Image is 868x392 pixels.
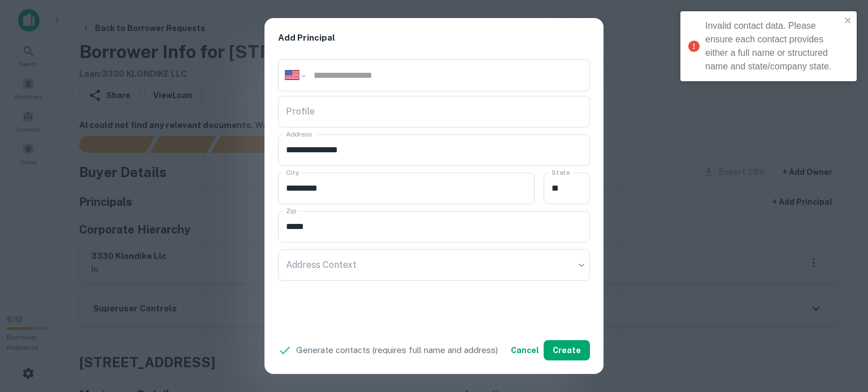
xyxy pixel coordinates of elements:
[705,19,841,73] div: Invalid contact data. Please ensure each contact provides either a full name or structured name a...
[286,129,312,139] label: Address
[544,340,590,360] button: Create
[264,18,604,58] h2: Add Principal
[844,16,852,27] button: close
[811,302,868,356] iframe: Chat Widget
[286,206,296,215] label: Zip
[296,343,498,357] p: Generate contacts (requires full name and address)
[286,168,299,177] label: City
[552,168,570,177] label: State
[278,249,590,281] div: ​
[506,340,544,360] button: Cancel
